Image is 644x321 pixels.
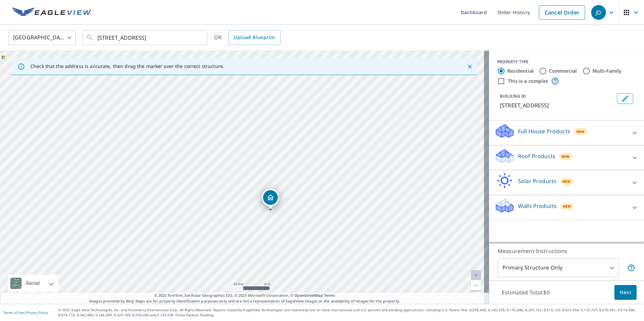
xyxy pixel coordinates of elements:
[324,293,335,298] a: Terms
[3,310,24,315] a: Terms of Use
[228,30,280,45] a: Upload Blueprint
[508,78,548,84] label: This is a complex
[494,148,639,167] div: Roof ProductsNew
[591,5,606,20] div: JD
[498,258,618,277] div: Primary Structure Only
[563,204,571,209] span: New
[562,179,571,184] span: New
[494,123,639,142] div: Full House ProductsNew
[614,285,637,300] button: Next
[3,311,48,315] p: |
[8,275,58,292] div: Aerial
[518,202,557,210] p: Walls Products
[154,293,335,298] span: © 2025 TomTom, Earthstar Geographics SIO, © 2025 Microsoft Corporation, ©
[214,30,281,45] div: OR
[518,152,555,160] p: Roof Products
[500,101,614,109] p: [STREET_ADDRESS]
[518,177,556,185] p: Solar Products
[12,7,92,17] img: EV Logo
[30,63,224,69] p: Check that the address is accurate, then drag the marker over the correct structure.
[494,198,639,217] div: Walls ProductsNew
[471,270,481,280] a: Current Level 20, Zoom In Disabled
[471,280,481,290] a: Current Level 20, Zoom Out
[561,154,570,159] span: New
[26,310,48,315] a: Privacy Policy
[498,247,635,255] p: Measurement Instructions
[24,275,42,292] div: Aerial
[549,68,577,74] label: Commercial
[627,264,635,272] span: Your report will include only the primary structure on the property. For example, a detached gara...
[97,28,193,47] input: Search by address or latitude-longitude
[507,68,534,74] label: Residential
[8,28,76,47] div: [GEOGRAPHIC_DATA]
[518,127,570,135] p: Full House Products
[234,33,275,42] span: Upload Blueprint
[465,62,474,71] button: Close
[496,285,555,300] p: Estimated Total: $0
[539,5,585,20] a: Cancel Order
[294,293,323,298] a: OpenStreetMap
[620,288,631,297] span: Next
[576,129,585,134] span: New
[617,93,633,104] button: Edit building 1
[500,93,526,99] p: BUILDING ID
[592,68,622,74] label: Multi-Family
[494,173,639,192] div: Solar ProductsNew
[58,308,641,318] p: © 2025 Eagle View Technologies, Inc. and Pictometry International Corp. All Rights Reserved. Repo...
[497,59,636,65] div: PROPERTY TYPE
